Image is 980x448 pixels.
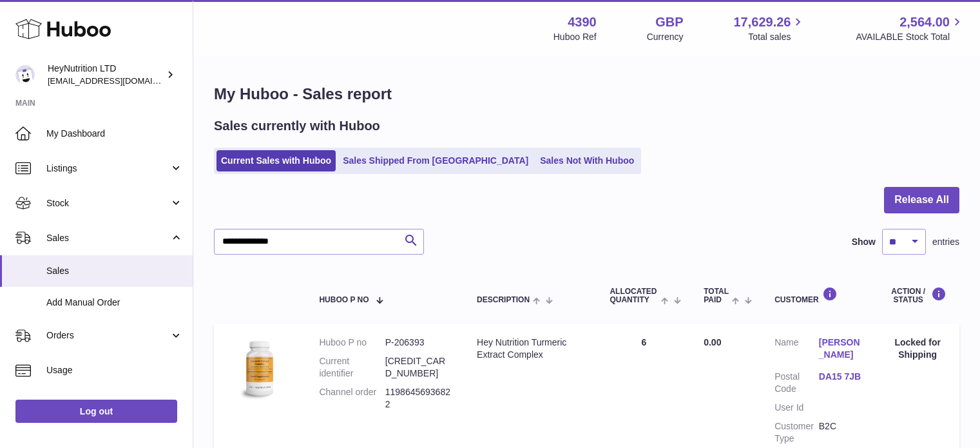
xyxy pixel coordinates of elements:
[748,31,805,43] span: Total sales
[46,297,183,309] span: Add Manual Order
[774,336,819,364] dt: Name
[774,402,819,414] dt: User Id
[15,65,35,84] img: info@heynutrition.com
[216,150,336,171] a: Current Sales with Huboo
[46,265,183,277] span: Sales
[319,386,385,411] dt: Channel order
[46,329,169,342] span: Orders
[385,355,451,380] dd: [CREDIT_CARD_NUMBER]
[647,31,684,43] div: Currency
[214,117,380,135] h2: Sales currently with Huboo
[856,14,965,43] a: 2,564.00 AVAILABLE Stock Total
[48,75,189,86] span: [EMAIL_ADDRESS][DOMAIN_NAME]
[15,400,177,423] a: Log out
[889,287,946,304] div: Action / Status
[819,420,863,445] dd: B2C
[568,14,597,31] strong: 4390
[214,84,959,104] h1: My Huboo - Sales report
[46,162,169,175] span: Listings
[610,287,657,304] span: ALLOCATED Quantity
[819,371,863,383] a: DA15 7JB
[46,364,183,376] span: Usage
[856,31,965,43] span: AVAILABLE Stock Total
[477,336,584,361] div: Hey Nutrition Turmeric Extract Complex
[385,386,451,411] dd: 11986456936822
[385,336,451,349] dd: P-206393
[319,296,369,304] span: Huboo P no
[553,31,597,43] div: Huboo Ref
[319,355,385,380] dt: Current identifier
[884,187,959,213] button: Release All
[46,232,169,244] span: Sales
[655,14,683,31] strong: GBP
[477,296,530,304] span: Description
[227,336,291,401] img: 43901725567759.jpeg
[774,287,863,304] div: Customer
[899,14,950,31] span: 2,564.00
[932,236,959,248] span: entries
[338,150,533,171] a: Sales Shipped From [GEOGRAPHIC_DATA]
[704,287,729,304] span: Total paid
[48,63,164,87] div: HeyNutrition LTD
[46,128,183,140] span: My Dashboard
[704,337,721,347] span: 0.00
[774,420,819,445] dt: Customer Type
[889,336,946,361] div: Locked for Shipping
[852,236,876,248] label: Show
[733,14,805,43] a: 17,629.26 Total sales
[319,336,385,349] dt: Huboo P no
[46,197,169,209] span: Stock
[819,336,863,361] a: [PERSON_NAME]
[535,150,639,171] a: Sales Not With Huboo
[733,14,791,31] span: 17,629.26
[774,371,819,395] dt: Postal Code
